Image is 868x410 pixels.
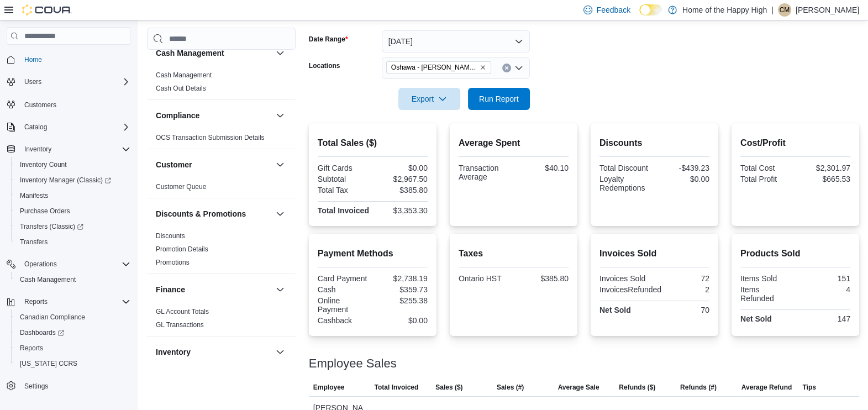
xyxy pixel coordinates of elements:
[20,98,61,112] a: Customers
[2,256,135,272] button: Operations
[599,274,653,283] div: Invoices Sold
[15,220,130,233] span: Transfers (Classic)
[24,145,51,154] span: Inventory
[479,93,519,104] span: Run Report
[318,175,371,183] div: Subtotal
[515,274,569,283] div: $385.80
[2,74,135,90] button: Users
[15,158,130,171] span: Inventory Count
[375,296,428,305] div: $255.38
[15,158,71,171] a: Inventory Count
[156,232,185,240] span: Discounts
[318,186,371,195] div: Total Tax
[156,71,212,80] span: Cash Management
[147,131,296,149] div: Compliance
[2,141,135,157] button: Inventory
[468,88,530,110] button: Run Report
[318,164,371,172] div: Gift Cards
[156,307,209,316] span: GL Account Totals
[22,4,72,15] img: Cova
[313,383,345,392] span: Employee
[20,344,43,353] span: Reports
[20,52,130,66] span: Home
[778,3,791,17] div: Carson MacDonald
[318,136,428,150] h2: Total Sales ($)
[680,383,717,392] span: Refunds (#)
[20,75,46,88] button: Users
[20,313,85,322] span: Canadian Compliance
[309,35,348,44] label: Date Range
[156,232,185,240] a: Discounts
[435,383,462,392] span: Sales ($)
[802,383,816,392] span: Tips
[780,3,790,17] span: CM
[156,346,191,358] h3: Inventory
[273,46,287,60] button: Cash Management
[20,75,130,88] span: Users
[20,238,48,246] span: Transfers
[273,345,287,359] button: Inventory
[147,305,296,336] div: Finance
[15,341,48,355] a: Reports
[20,120,130,134] span: Catalog
[156,245,208,254] span: Promotion Details
[15,204,130,218] span: Purchase Orders
[15,326,69,339] a: Dashboards
[318,296,371,314] div: Online Payment
[11,356,135,371] button: [US_STATE] CCRS
[619,383,655,392] span: Refunds ($)
[15,311,130,324] span: Canadian Compliance
[514,64,523,72] button: Open list of options
[24,260,57,269] span: Operations
[156,259,190,266] a: Promotions
[20,380,52,393] a: Settings
[20,222,83,231] span: Transfers (Classic)
[20,53,46,66] a: Home
[15,235,52,249] a: Transfers
[374,383,418,392] span: Total Invoiced
[156,71,212,79] a: Cash Management
[2,294,135,309] button: Reports
[24,77,41,86] span: Users
[599,164,653,172] div: Total Discount
[15,174,115,187] a: Inventory Manager (Classic)
[318,316,371,325] div: Cashback
[309,357,397,370] h3: Employee Sales
[11,325,135,340] a: Dashboards
[24,55,42,64] span: Home
[24,297,48,306] span: Reports
[147,69,296,99] div: Cash Management
[20,359,77,368] span: [US_STATE] CCRS
[273,283,287,296] button: Finance
[156,183,206,191] a: Customer Queue
[480,64,486,71] button: Remove Oshawa - Gibb St - Friendly Stranger from selection in this group
[20,295,130,308] span: Reports
[15,273,130,286] span: Cash Management
[156,48,224,59] h3: Cash Management
[20,275,76,284] span: Cash Management
[599,306,631,314] strong: Net Sold
[15,326,130,339] span: Dashboards
[599,247,709,260] h2: Invoices Sold
[15,273,80,286] a: Cash Management
[375,186,428,195] div: $385.80
[156,133,265,142] span: OCS Transaction Submission Details
[24,382,48,391] span: Settings
[156,110,199,121] h3: Compliance
[309,61,340,70] label: Locations
[156,321,204,329] a: GL Transactions
[20,207,70,215] span: Purchase Orders
[15,341,130,355] span: Reports
[20,143,56,156] button: Inventory
[599,175,653,192] div: Loyalty Redemptions
[273,158,287,171] button: Customer
[666,285,709,294] div: 2
[656,175,709,183] div: $0.00
[156,110,271,121] button: Compliance
[20,191,48,200] span: Manifests
[656,306,709,314] div: 70
[11,234,135,250] button: Transfers
[318,285,371,294] div: Cash
[398,88,460,110] button: Export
